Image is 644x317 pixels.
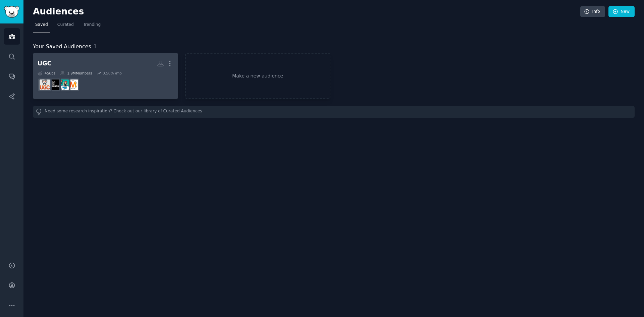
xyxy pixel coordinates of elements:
a: Curated [55,19,76,33]
a: Saved [33,19,50,33]
div: 4 Sub s [38,71,55,75]
img: UGCcreators [40,80,50,90]
a: New [608,6,635,17]
a: Curated Audiences [163,108,202,115]
h2: Audiences [33,6,580,17]
img: influencermarketing [58,80,69,90]
span: Curated [57,22,74,28]
img: marketing [68,80,78,90]
div: 1.9M Members [60,71,92,75]
a: Info [580,6,605,17]
div: UGC [38,59,51,68]
span: Trending [83,22,101,28]
img: GummySearch logo [4,6,19,18]
a: Trending [81,19,103,33]
span: Your Saved Audiences [33,43,91,51]
span: 1 [94,43,97,50]
a: UGC4Subs1.9MMembers0.58% /momarketinginfluencermarketingUGCForBrandsUGCcreators [33,53,178,99]
div: Need some research inspiration? Check out our library of [33,106,635,118]
a: Make a new audience [185,53,330,99]
span: Saved [35,22,48,28]
img: UGCForBrands [49,80,59,90]
div: 0.58 % /mo [103,71,122,75]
